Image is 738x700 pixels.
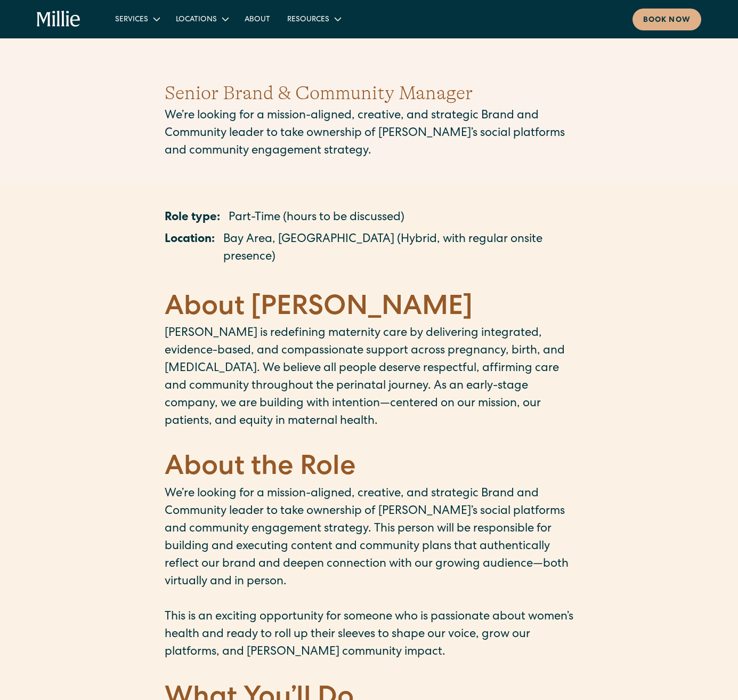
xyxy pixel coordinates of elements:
[165,108,574,160] p: We’re looking for a mission-aligned, creative, and strategic Brand and Community leader to take o...
[643,15,691,26] div: Book now
[223,231,574,267] p: Bay Area, [GEOGRAPHIC_DATA] (Hybrid, with regular onsite presence)
[236,10,279,28] a: About
[165,431,574,448] p: ‍
[165,79,574,108] h1: Senior Brand & Community Manager
[165,271,574,288] p: ‍
[632,9,701,30] a: Book now
[279,10,348,28] div: Resources
[37,11,80,28] a: home
[165,486,574,591] p: We’re looking for a mission-aligned, creative, and strategic Brand and Community leader to take o...
[115,14,148,26] div: Services
[287,14,329,26] div: Resources
[165,662,574,679] p: ‍
[165,295,473,323] strong: About [PERSON_NAME]
[167,10,236,28] div: Locations
[229,210,404,227] p: Part-Time (hours to be discussed)
[165,325,574,431] p: [PERSON_NAME] is redefining maternity care by delivering integrated, evidence-based, and compassi...
[165,609,574,662] p: This is an exciting opportunity for someone who is passionate about women’s health and ready to r...
[165,455,356,482] strong: About the Role
[165,591,574,609] p: ‍
[107,10,167,28] div: Services
[165,231,215,267] p: Location:
[176,14,217,26] div: Locations
[165,210,220,227] p: Role type:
